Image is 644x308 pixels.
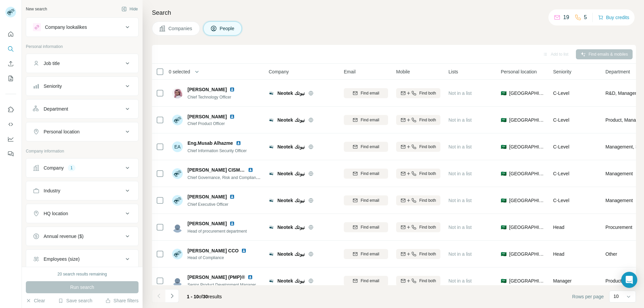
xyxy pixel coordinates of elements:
button: Search [5,43,16,55]
span: Not in a list [448,171,472,176]
span: Management [605,197,633,204]
span: Eng.Musab Alhazme [187,140,233,146]
img: Logo of Neotek نيوتك [269,198,274,203]
button: Enrich CSV [5,58,16,70]
button: Hide [117,4,143,14]
button: Find both [396,115,440,125]
img: Logo of Neotek نيوتك [269,90,274,96]
span: [GEOGRAPHIC_DATA] [509,278,545,284]
span: [GEOGRAPHIC_DATA] [509,170,545,177]
span: Chief Executive Officer [187,202,228,207]
span: 0 selected [169,68,190,75]
span: Find both [419,90,436,96]
span: Not in a list [448,225,472,230]
button: My lists [5,72,16,84]
span: [PERSON_NAME] [187,220,227,227]
div: Company lookalikes [45,24,87,30]
span: Product [605,278,622,284]
span: Neotek نيوتك [277,197,305,204]
img: LinkedIn logo [241,248,247,253]
span: Head [553,251,564,257]
span: Find both [419,251,436,257]
span: Not in a list [448,117,472,123]
span: C-Level [553,90,569,96]
button: Annual revenue ($) [26,228,138,244]
img: Avatar [172,115,183,125]
span: 🇸🇦 [501,117,506,123]
span: Find email [361,90,379,96]
button: Share filters [105,297,139,304]
span: Find both [419,117,436,123]
img: Avatar [172,275,183,286]
span: 🇸🇦 [501,197,506,204]
button: Employees (size) [26,251,138,267]
p: Personal information [26,44,139,50]
img: Avatar [172,195,183,206]
span: Find both [419,197,436,203]
button: Find both [396,222,440,232]
span: 🇸🇦 [501,278,506,284]
div: New search [26,6,47,12]
span: Find email [361,251,379,257]
span: Find both [419,224,436,230]
button: Dashboard [5,133,16,145]
span: 🇸🇦 [501,143,506,150]
img: Avatar [172,222,183,233]
span: Find email [361,144,379,150]
span: Email [344,68,356,75]
span: Chief Governance, Risk and Compliance Officer [187,175,273,180]
span: Neotek نيوتك [277,90,305,97]
span: 🇸🇦 [501,170,506,177]
span: 🇸🇦 [501,251,506,257]
img: Avatar [172,249,183,259]
span: 🇸🇦 [501,224,506,231]
span: Neotek نيوتك [277,251,305,257]
div: 20 search results remaining [57,271,107,277]
span: Find both [419,144,436,150]
div: Company [44,165,64,171]
button: Find email [344,249,388,259]
span: C-Level [553,117,569,123]
div: Industry [44,187,60,194]
span: Companies [168,25,193,32]
span: [PERSON_NAME] CISM, CRISC [187,167,257,173]
div: HQ location [44,210,68,217]
span: People [220,25,235,32]
button: Find both [396,276,440,286]
div: Seniority [44,83,62,89]
button: Quick start [5,28,16,40]
span: [GEOGRAPHIC_DATA] [509,117,545,123]
span: 🇸🇦 [501,90,506,97]
button: Save search [58,297,92,304]
button: Seniority [26,78,138,94]
span: Rows per page [572,293,604,300]
div: Employees (size) [44,256,79,262]
span: Find email [361,224,379,230]
div: Personal location [44,128,79,135]
button: Department [26,101,138,117]
span: Neotek نيوتك [277,117,305,123]
span: Neotek نيوتك [277,278,305,284]
img: LinkedIn logo [236,140,241,146]
span: Senior Product Development Manager [187,283,256,287]
button: Job title [26,55,138,71]
span: Not in a list [448,198,472,203]
button: Buy credits [598,13,629,22]
span: Find both [419,171,436,177]
span: Find email [361,278,379,284]
span: [PERSON_NAME] [187,86,227,93]
span: Mobile [396,68,410,75]
span: C-Level [553,198,569,203]
span: Neotek نيوتك [277,143,305,150]
img: Avatar [172,88,183,99]
div: Annual revenue ($) [44,233,84,240]
span: Other [605,251,617,257]
span: [GEOGRAPHIC_DATA] [509,224,545,231]
button: Navigate to next page [165,289,179,303]
img: Logo of Neotek نيوتك [269,117,274,123]
span: Chief Technology Officer [187,95,231,100]
div: EA [172,141,183,152]
span: Head of Compliance [187,255,255,261]
button: Personal location [26,124,138,140]
button: Company1 [26,160,138,176]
